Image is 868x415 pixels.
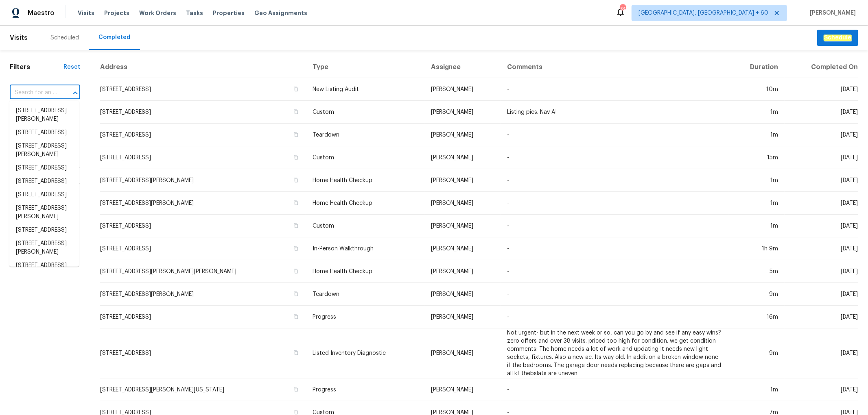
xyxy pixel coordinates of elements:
td: [STREET_ADDRESS] [100,328,306,378]
button: Copy Address [292,222,300,229]
td: [PERSON_NAME] [424,192,501,215]
td: [STREET_ADDRESS] [100,215,306,237]
td: - [501,78,728,101]
td: [DATE] [785,101,858,124]
td: [DATE] [785,78,858,101]
td: Not urgent- but in the next week or so, can you go by and see if any easy wins? zero offers and o... [501,328,728,378]
td: [STREET_ADDRESS] [100,124,306,146]
td: - [501,237,728,260]
td: [DATE] [785,283,858,306]
td: - [501,169,728,192]
td: Progress [306,306,424,328]
div: Scheduled [50,34,79,42]
button: Copy Address [292,313,300,320]
td: 1m [728,215,785,237]
td: Listing pics. Nav AI [501,101,728,124]
button: Copy Address [292,85,300,93]
td: [DATE] [785,378,858,401]
li: [STREET_ADDRESS][PERSON_NAME] [9,104,79,126]
td: [DATE] [785,237,858,260]
td: - [501,124,728,146]
li: [STREET_ADDRESS] [9,259,79,272]
th: Duration [728,56,785,78]
td: [DATE] [785,215,858,237]
button: Copy Address [292,267,300,275]
td: [STREET_ADDRESS][PERSON_NAME][US_STATE] [100,378,306,401]
td: - [501,146,728,169]
span: Visits [78,9,94,17]
td: [STREET_ADDRESS] [100,146,306,169]
li: [STREET_ADDRESS] [9,224,79,237]
th: Comments [501,56,728,78]
td: [DATE] [785,192,858,215]
td: Home Health Checkup [306,260,424,283]
td: Teardown [306,124,424,146]
button: Copy Address [292,154,300,161]
td: [PERSON_NAME] [424,306,501,328]
button: Schedule [817,30,858,46]
td: [STREET_ADDRESS][PERSON_NAME] [100,192,306,215]
li: [STREET_ADDRESS] [9,161,79,175]
td: 1m [728,101,785,124]
td: [DATE] [785,146,858,169]
td: New Listing Audit [306,78,424,101]
td: 1m [728,124,785,146]
li: [STREET_ADDRESS] [9,188,79,202]
td: [PERSON_NAME] [424,237,501,260]
span: Tasks [186,10,203,16]
td: 16m [728,306,785,328]
td: [DATE] [785,306,858,328]
li: [STREET_ADDRESS] [9,175,79,188]
td: 1m [728,192,785,215]
td: - [501,378,728,401]
th: Type [306,56,424,78]
td: [DATE] [785,124,858,146]
td: [PERSON_NAME] [424,215,501,237]
span: Projects [104,9,129,17]
td: - [501,260,728,283]
td: [STREET_ADDRESS] [100,306,306,328]
td: Home Health Checkup [306,169,424,192]
button: Copy Address [292,199,300,206]
td: [PERSON_NAME] [424,124,501,146]
li: [STREET_ADDRESS][PERSON_NAME] [9,139,79,161]
td: - [501,283,728,306]
button: Copy Address [292,131,300,138]
td: - [501,192,728,215]
td: [PERSON_NAME] [424,283,501,306]
td: [STREET_ADDRESS] [100,101,306,124]
button: Copy Address [292,176,300,184]
td: [DATE] [785,169,858,192]
div: 737 [620,5,625,13]
td: Listed Inventory Diagnostic [306,328,424,378]
td: 1m [728,169,785,192]
span: [GEOGRAPHIC_DATA], [GEOGRAPHIC_DATA] + 60 [638,9,768,17]
td: 1h 9m [728,237,785,260]
td: 15m [728,146,785,169]
td: Home Health Checkup [306,192,424,215]
td: [STREET_ADDRESS][PERSON_NAME] [100,169,306,192]
button: Copy Address [292,290,300,298]
td: [DATE] [785,260,858,283]
h1: Filters [10,63,63,71]
span: Geo Assignments [254,9,307,17]
td: [STREET_ADDRESS] [100,237,306,260]
td: 5m [728,260,785,283]
td: [STREET_ADDRESS][PERSON_NAME][PERSON_NAME] [100,260,306,283]
td: Custom [306,101,424,124]
td: Progress [306,378,424,401]
th: Assignee [424,56,501,78]
span: Visits [10,29,28,47]
td: 9m [728,328,785,378]
span: [PERSON_NAME] [807,9,856,17]
button: Copy Address [292,245,300,252]
td: [PERSON_NAME] [424,169,501,192]
td: [PERSON_NAME] [424,101,501,124]
td: Custom [306,215,424,237]
th: Address [100,56,306,78]
td: [PERSON_NAME] [424,260,501,283]
li: [STREET_ADDRESS] [9,126,79,139]
td: 9m [728,283,785,306]
button: Copy Address [292,386,300,393]
td: [PERSON_NAME] [424,328,501,378]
